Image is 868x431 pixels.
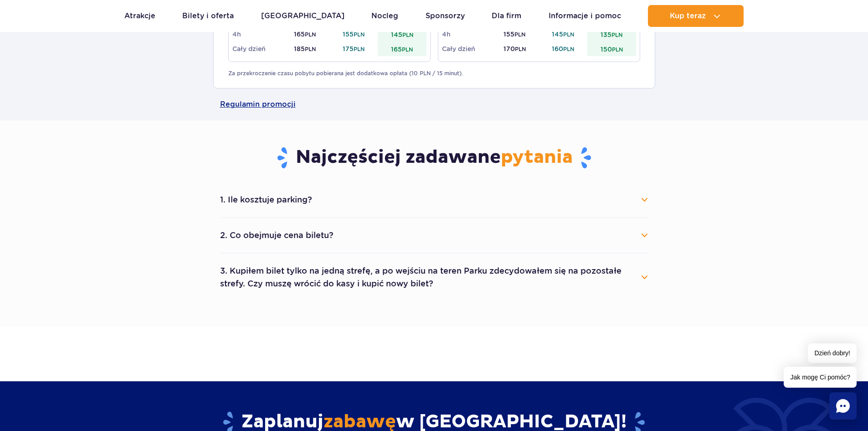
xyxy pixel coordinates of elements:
[228,69,640,78] p: Za przekroczenie czasu pobytu pobierana jest dodatkowa opłata (10 PLN / 15 minut).
[490,42,539,56] td: 170
[515,46,526,52] small: PLN
[220,261,648,294] button: 3. Kupiłem bilet tylko na jedną strefę, a po wejściu na teren Parku zdecydowałem się na pozostałe...
[261,5,344,27] a: [GEOGRAPHIC_DATA]
[784,367,857,388] span: Jak mogę Ci pomóc?
[501,146,573,169] span: pytania
[442,42,491,56] td: Cały dzień
[648,5,744,27] button: Kup teraz
[124,5,155,27] a: Atrakcje
[808,343,857,363] span: Dzień dobry!
[354,31,365,38] small: PLN
[442,27,491,42] td: 4h
[378,27,426,42] td: 145
[232,42,281,56] td: Cały dzień
[220,88,648,120] a: Regulamin promocji
[232,27,281,42] td: 4h
[612,46,623,53] small: PLN
[329,42,378,56] td: 175
[670,12,706,20] span: Kup teraz
[305,31,316,38] small: PLN
[402,31,413,38] small: PLN
[539,42,588,56] td: 160
[563,46,574,52] small: PLN
[220,146,648,170] h3: Najczęściej zadawane
[220,225,648,245] button: 2. Co obejmuje cena biletu?
[492,5,521,27] a: Dla firm
[281,27,329,42] td: 165
[587,42,636,56] td: 150
[490,27,539,42] td: 155
[378,42,426,56] td: 165
[281,42,329,56] td: 185
[549,5,621,27] a: Informacje i pomoc
[563,31,574,38] small: PLN
[402,46,413,53] small: PLN
[829,392,857,420] div: Chat
[182,5,234,27] a: Bilety i oferta
[305,46,316,52] small: PLN
[354,46,365,52] small: PLN
[587,27,636,42] td: 135
[371,5,398,27] a: Nocleg
[329,27,378,42] td: 155
[539,27,588,42] td: 145
[514,31,525,38] small: PLN
[611,31,622,38] small: PLN
[426,5,465,27] a: Sponsorzy
[220,190,648,210] button: 1. Ile kosztuje parking?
